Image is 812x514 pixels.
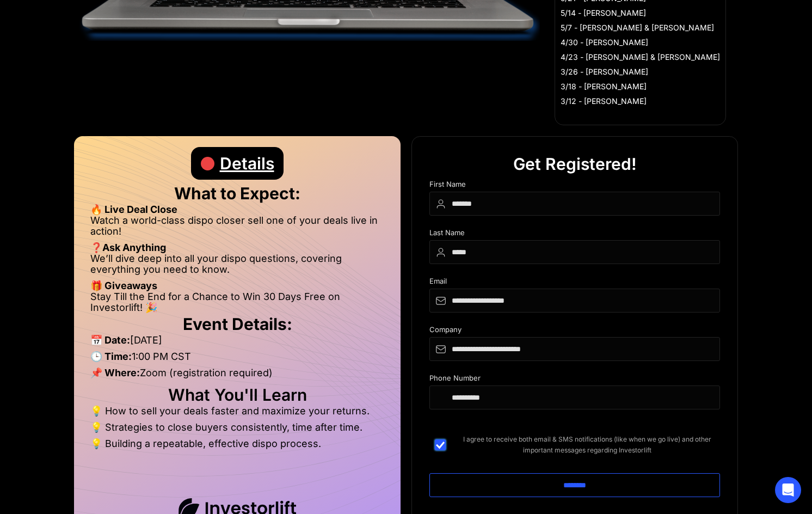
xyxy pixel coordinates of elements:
strong: 🔥 Live Deal Close [90,204,177,215]
li: Stay Till the End for a Chance to Win 30 Days Free on Investorlift! 🎉 [90,291,384,313]
li: [DATE] [90,335,384,351]
li: 💡 How to sell your deals faster and maximize your returns. [90,406,384,422]
strong: What to Expect: [174,183,300,203]
strong: ❓Ask Anything [90,242,166,253]
li: 💡 Building a repeatable, effective dispo process. [90,438,384,449]
strong: Event Details: [183,314,292,334]
div: Phone Number [429,374,720,385]
strong: 🎁 Giveaways [90,280,157,291]
span: I agree to receive both email & SMS notifications (like when we go live) and other important mess... [454,434,720,456]
div: Open Intercom Messenger [775,477,801,503]
li: We’ll dive deep into all your dispo questions, covering everything you need to know. [90,253,384,280]
div: Details [220,147,274,180]
div: Email [429,277,720,289]
div: Company [429,326,720,337]
div: Last Name [429,229,720,240]
strong: 📌 Where: [90,367,140,378]
h2: What You'll Learn [90,389,384,400]
div: Get Registered! [513,148,637,180]
li: 1:00 PM CST [90,351,384,368]
li: 💡 Strategies to close buyers consistently, time after time. [90,422,384,438]
li: Watch a world-class dispo closer sell one of your deals live in action! [90,215,384,242]
strong: 🕒 Time: [90,351,132,362]
strong: 📅 Date: [90,334,130,346]
div: First Name [429,180,720,192]
li: Zoom (registration required) [90,368,384,384]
